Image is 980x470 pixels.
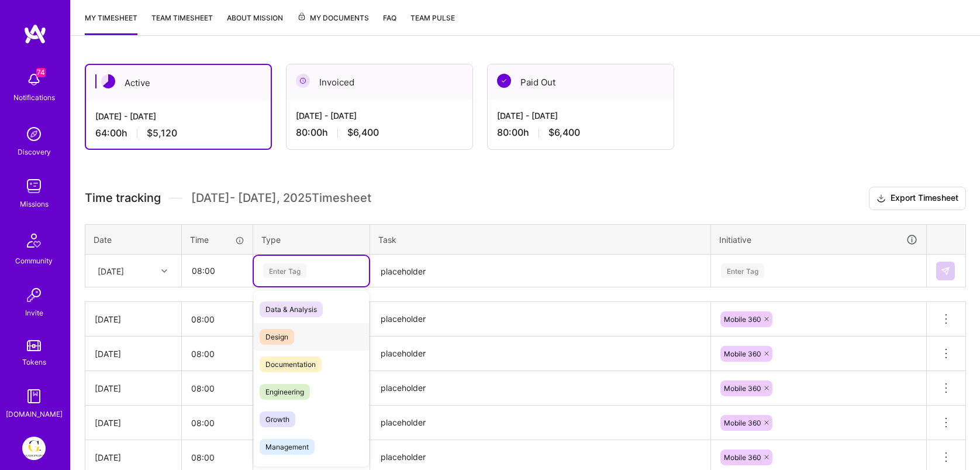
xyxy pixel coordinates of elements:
span: Time tracking [85,191,161,205]
textarea: placeholder [371,256,709,287]
span: Mobile 360 [724,418,761,427]
span: Design [260,329,294,345]
input: HH:MM [182,407,253,438]
div: [DATE] - [DATE] [95,110,261,122]
div: Missions [20,198,49,210]
div: Active [86,65,271,101]
img: teamwork [22,174,46,198]
span: Team Pulse [410,13,455,22]
span: Management [260,439,315,455]
a: My timesheet [85,12,137,35]
div: 80:00 h [296,126,463,139]
div: 64:00 h [95,127,261,139]
span: $6,400 [548,126,580,139]
div: [DATE] [95,348,172,360]
div: Initiative [719,233,918,246]
div: [DATE] [95,313,172,325]
span: $6,400 [347,126,379,139]
div: 80:00 h [497,126,664,139]
img: tokens [27,340,41,351]
img: discovery [22,122,46,146]
div: Paid Out [488,64,674,100]
img: Submit [941,266,950,276]
a: Team timesheet [151,12,213,35]
input: HH:MM [182,255,252,286]
img: logo [23,23,47,44]
img: Paid Out [497,74,511,88]
a: About Mission [227,12,283,35]
span: $5,120 [147,127,177,139]
div: [DATE] [98,265,124,277]
div: Notifications [13,91,55,104]
input: HH:MM [182,304,253,335]
textarea: placeholder [371,407,709,439]
div: [DATE] - [DATE] [497,109,664,122]
span: Growth [260,411,295,427]
img: guide book [22,385,46,408]
img: Invoiced [296,74,310,88]
div: [DATE] [95,382,172,394]
span: Mobile 360 [724,453,761,462]
span: [DATE] - [DATE] , 2025 Timesheet [191,191,371,205]
div: Invite [25,307,43,319]
img: Active [101,74,115,88]
input: HH:MM [182,373,253,404]
div: [DATE] [95,417,172,429]
a: Team Pulse [410,12,455,35]
span: 74 [36,68,46,77]
textarea: placeholder [371,303,709,336]
th: Date [85,224,182,255]
img: Community [20,227,48,255]
input: HH:MM [182,338,253,369]
img: Invite [22,283,46,307]
a: Guidepoint: Client Platform [19,437,49,460]
span: Mobile 360 [724,349,761,358]
span: Mobile 360 [724,315,761,324]
textarea: placeholder [371,338,709,370]
span: Engineering [260,384,310,400]
span: Data & Analysis [260,301,323,317]
div: Enter Tag [721,262,764,280]
a: FAQ [383,12,396,35]
div: Invoiced [287,64,472,100]
span: Mobile 360 [724,384,761,393]
i: icon Chevron [161,268,167,274]
div: Enter Tag [263,262,306,280]
button: Export Timesheet [869,187,966,210]
div: [DOMAIN_NAME] [6,408,63,420]
div: Discovery [18,146,51,158]
span: My Documents [297,12,369,25]
div: Community [15,255,53,267]
a: My Documents [297,12,369,35]
div: Tokens [22,356,46,368]
img: Guidepoint: Client Platform [22,437,46,460]
img: bell [22,68,46,91]
div: [DATE] [95,451,172,464]
div: [DATE] - [DATE] [296,109,463,122]
th: Task [370,224,711,255]
i: icon Download [877,193,886,205]
textarea: placeholder [371,372,709,404]
th: Type [253,224,370,255]
div: Time [190,234,244,246]
span: Documentation [260,356,322,372]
